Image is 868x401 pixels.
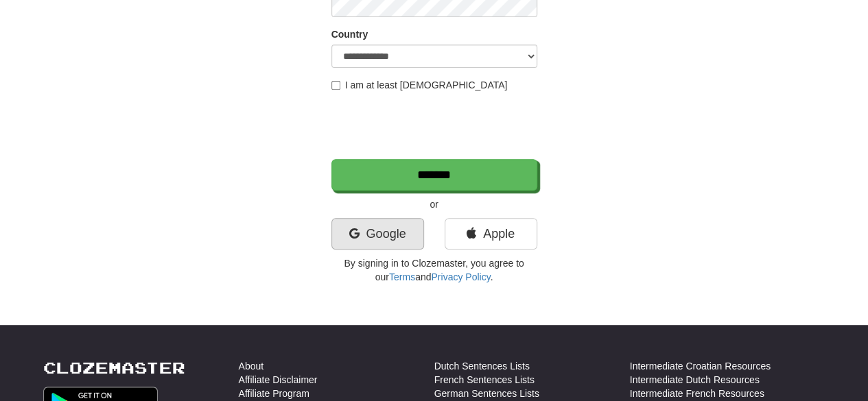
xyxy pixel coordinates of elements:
a: Privacy Policy [431,271,490,282]
a: French Sentences Lists [434,373,535,387]
label: I am at least [DEMOGRAPHIC_DATA] [331,78,508,92]
a: Google [331,218,424,250]
p: or [331,197,537,211]
a: Affiliate Program [239,387,309,400]
a: German Sentences Lists [434,387,539,400]
input: I am at least [DEMOGRAPHIC_DATA] [331,81,340,90]
a: Intermediate Dutch Resources [630,373,760,387]
label: Country [331,27,368,41]
iframe: reCAPTCHA [331,99,540,152]
a: Terms [389,271,415,282]
a: Dutch Sentences Lists [434,359,530,373]
p: By signing in to Clozemaster, you agree to our and . [331,256,537,284]
a: Clozemaster [43,359,185,376]
a: Intermediate Croatian Resources [630,359,771,373]
a: About [239,359,264,373]
a: Apple [445,218,537,250]
a: Intermediate French Resources [630,387,764,400]
a: Affiliate Disclaimer [239,373,318,387]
